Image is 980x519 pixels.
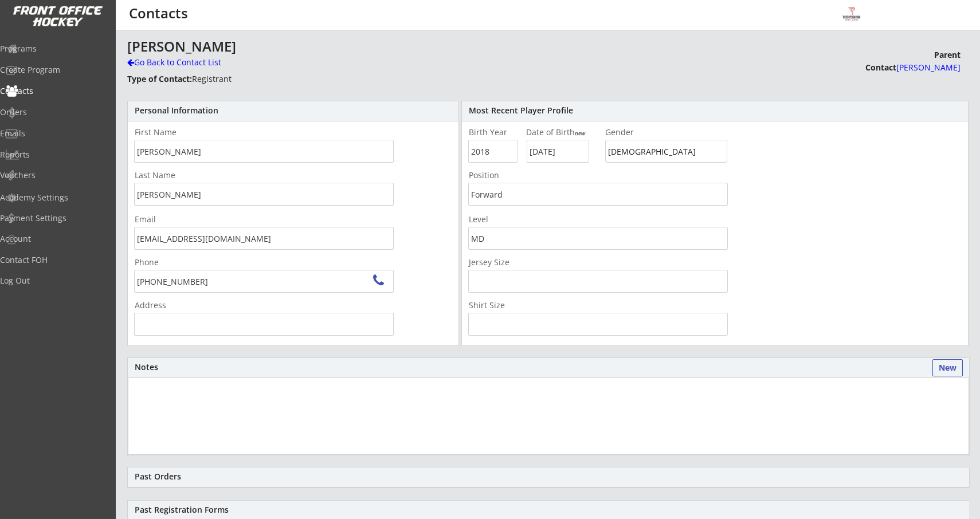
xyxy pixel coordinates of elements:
[135,258,205,266] div: Phone
[469,301,539,309] div: Shirt Size
[135,363,962,371] div: Notes
[135,107,452,115] div: Personal Information
[135,128,205,136] div: First Name
[526,128,598,136] div: Date of Birth
[469,171,539,179] div: Position
[469,128,518,136] div: Birth Year
[135,473,962,481] div: Past Orders
[135,171,205,179] div: Last Name
[127,73,192,84] strong: Type of Contact:
[605,128,675,136] div: Gender
[135,301,205,309] div: Address
[127,40,693,53] div: [PERSON_NAME]
[135,506,962,514] div: Past Registration Forms
[469,258,539,266] div: Jersey Size
[469,215,539,223] div: Level
[575,129,585,137] em: new
[127,72,375,86] div: Registrant
[932,359,963,376] button: New
[127,57,275,68] div: Go Back to Contact List
[896,62,961,73] font: [PERSON_NAME]
[469,107,961,115] div: Most Recent Player Profile
[135,215,394,223] div: Email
